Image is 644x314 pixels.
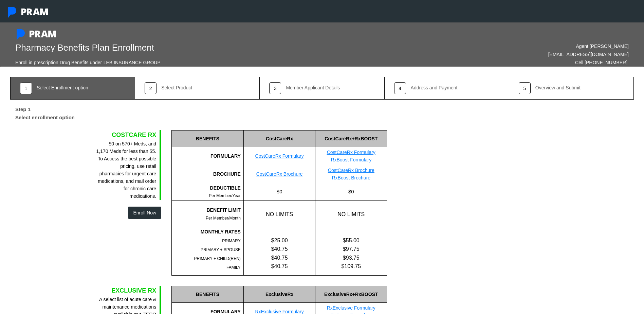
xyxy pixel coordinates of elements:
[244,245,315,253] div: $40.75
[172,184,241,192] div: DEDUCTIBLE
[535,85,581,90] div: Overview and Submit
[209,193,241,198] span: Per Member/Year
[222,239,240,243] span: PRIMARY
[226,265,241,270] span: FAMILY
[15,58,102,67] div: Enroll in prescription Drug Benefits under
[96,286,157,295] div: EXCLUSIVE RX
[243,130,315,147] div: CostCareRx
[161,85,192,90] div: Select Product
[20,82,32,94] div: 1
[255,153,304,159] a: CostCareRx Formulary
[575,58,627,67] div: Cell [PHONE_NUMBER]
[327,42,629,50] div: Agent [PERSON_NAME]
[128,207,161,219] button: Enroll Now
[394,82,406,94] div: 4
[244,254,315,262] div: $40.75
[96,130,157,140] div: COSTCARE RX
[15,42,317,53] h1: Pharmacy Benefits Plan Enrollment
[104,58,161,67] div: LEB INSURANCE GROUP
[201,247,241,252] span: PRIMARY + SPOUSE
[10,103,36,114] label: Step 1
[172,228,241,235] div: MONTHLY RATES
[171,130,243,147] div: BENEFITS
[15,29,26,40] img: Pram Partner
[171,165,243,183] div: BROCHURE
[411,85,458,90] div: Address and Payment
[519,82,531,94] div: 5
[172,206,241,214] div: BENEFIT LIMIT
[315,130,387,147] div: CostCareRx+RxBOOST
[243,183,315,200] div: $0
[145,82,157,94] div: 2
[315,245,387,253] div: $97.75
[315,236,387,245] div: $55.00
[10,114,80,124] label: Select enrollment option
[315,262,387,271] div: $109.75
[7,7,18,18] img: Pram Partner
[37,85,88,90] div: Select Enrollment option
[315,254,387,262] div: $93.75
[328,168,374,173] a: CostCareRx Brochure
[327,305,375,311] a: RxExclusive Formulary
[244,236,315,245] div: $25.00
[256,171,303,177] a: CostCareRx Brochure
[332,175,370,180] a: RxBoost Brochure
[327,50,629,58] div: [EMAIL_ADDRESS][DOMAIN_NAME]
[327,150,375,155] a: CostCareRx Formulary
[331,157,371,162] a: RxBoost Formulary
[171,147,243,165] div: FORMULARY
[96,140,157,200] div: $0 on 570+ Meds, and 1,170 Meds for less than $5. To Access the best possible pricing, use retail...
[21,8,48,15] img: PRAM_20_x_78.png
[315,286,387,303] div: ExclusiveRx+RxBOOST
[243,200,315,228] div: NO LIMITS
[286,85,340,90] div: Member Applicant Details
[269,82,281,94] div: 3
[315,183,387,200] div: $0
[30,31,56,37] img: PRAM_20_x_78.png
[171,286,243,303] div: BENEFITS
[243,286,315,303] div: ExclusiveRx
[194,256,241,261] span: PRIMARY + CHILD(REN)
[244,262,315,271] div: $40.75
[315,200,387,228] div: NO LIMITS
[206,216,241,221] span: Per Member/Month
